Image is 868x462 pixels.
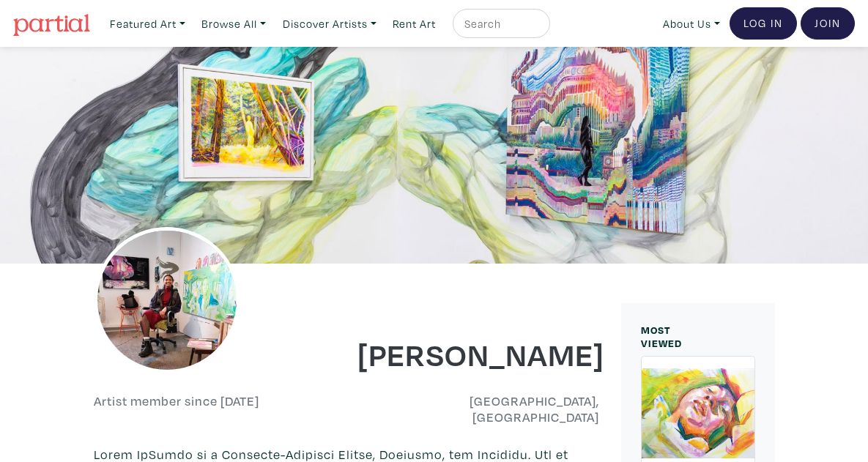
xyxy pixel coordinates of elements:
input: Search [463,15,536,33]
small: MOST VIEWED [641,323,682,350]
a: About Us [656,9,727,39]
a: Featured Art [103,9,192,39]
h6: Artist member since [DATE] [94,393,259,409]
a: Log In [730,7,797,40]
h1: [PERSON_NAME] [357,334,599,373]
a: Rent Art [386,9,442,39]
h6: [GEOGRAPHIC_DATA], [GEOGRAPHIC_DATA] [357,393,599,425]
a: Join [801,7,855,40]
a: Browse All [195,9,272,39]
img: phpThumb.php [94,227,240,373]
a: Discover Artists [276,9,383,39]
